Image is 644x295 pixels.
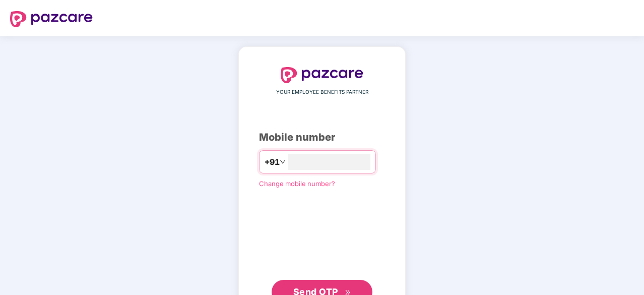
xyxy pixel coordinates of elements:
img: logo [10,11,93,27]
span: YOUR EMPLOYEE BENEFITS PARTNER [276,88,368,96]
span: +91 [265,156,280,168]
img: logo [281,67,363,83]
div: Mobile number [259,130,385,145]
span: down [280,159,286,165]
a: Change mobile number? [259,180,335,188]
